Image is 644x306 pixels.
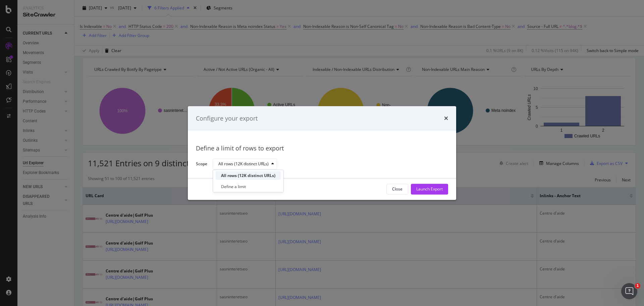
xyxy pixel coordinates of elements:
img: tab_keywords_by_traffic_grey.svg [77,39,83,44]
div: Configure your export [196,114,258,123]
button: All rows (12K distinct URLs) [213,159,277,170]
button: Launch Export [411,184,448,194]
img: tab_domain_overview_orange.svg [28,39,33,44]
div: times [444,114,448,123]
img: logo_orange.svg [11,11,16,16]
div: Domaine [35,40,52,44]
label: Scope [196,161,207,168]
div: All rows (12K distinct URLs) [221,173,275,178]
img: website_grey.svg [11,17,16,23]
div: All rows (12K distinct URLs) [218,162,269,166]
div: Close [392,186,402,192]
div: Launch Export [416,186,443,192]
iframe: Intercom live chat [621,283,637,299]
div: Define a limit of rows to export [196,144,448,153]
div: Define a limit [221,184,246,189]
div: Mots-clés [85,40,101,44]
button: Close [386,184,408,194]
div: modal [188,106,456,200]
div: Domaine: [DOMAIN_NAME] [17,17,76,23]
span: 1 [635,283,640,289]
div: v 4.0.25 [19,11,33,16]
